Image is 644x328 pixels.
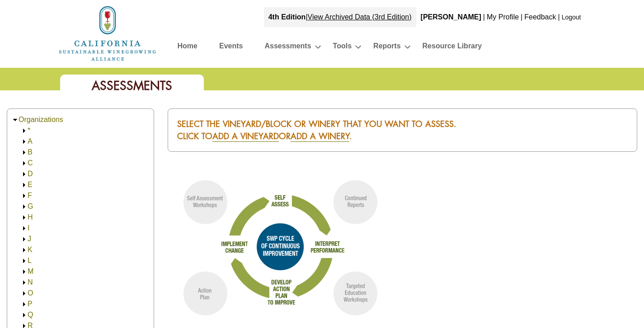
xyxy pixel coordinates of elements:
[19,116,63,123] a: Organizations
[524,13,556,21] a: Feedback
[21,192,28,199] img: Expand F
[21,268,28,275] img: Expand M
[28,137,33,145] a: A
[21,127,28,134] img: Expand *
[28,181,33,188] a: E
[21,203,28,210] img: Expand G
[21,290,28,297] img: Expand O
[177,118,456,142] span: Select the Vineyard/Block or Winery that you want to assess. Click to or .
[21,149,28,156] img: Expand B
[58,29,157,37] a: Home
[21,182,28,188] img: Expand E
[28,192,32,199] a: F
[21,171,28,178] img: Expand D
[21,258,28,264] img: Expand L
[21,236,28,243] img: Expand J
[423,40,482,56] a: Resource Library
[487,13,519,21] a: My Profile
[168,172,394,322] img: swp_cycle.png
[21,312,28,319] img: Expand Q
[21,301,28,308] img: Expand P
[268,13,306,21] strong: 4th Edition
[557,7,561,27] div: |
[28,289,33,297] a: O
[28,170,33,178] a: D
[58,5,157,62] img: logo_cswa2x.png
[21,160,28,167] img: Expand C
[21,225,28,232] img: Expand I
[308,13,412,21] a: View Archived Data (3rd Edition)
[28,311,33,319] a: Q
[28,202,33,210] a: G
[21,214,28,221] img: Expand H
[12,117,19,123] img: Collapse Organizations
[264,7,416,27] div: |
[28,235,31,243] a: J
[219,40,243,56] a: Events
[264,40,311,56] a: Assessments
[21,138,28,145] img: Expand A
[28,213,33,221] a: H
[28,148,33,156] a: B
[421,13,481,21] b: [PERSON_NAME]
[291,131,349,142] a: ADD a WINERY
[482,7,486,27] div: |
[28,300,33,308] a: P
[28,224,29,232] a: I
[21,247,28,253] img: Expand K
[520,7,523,27] div: |
[28,278,33,286] a: N
[21,279,28,286] img: Expand N
[28,246,33,253] a: K
[28,257,32,264] a: L
[28,267,33,275] a: M
[333,40,352,56] a: Tools
[28,159,33,167] a: C
[562,14,581,21] a: Logout
[178,40,197,56] a: Home
[212,131,279,142] a: ADD a VINEYARD
[373,40,400,56] a: Reports
[92,78,172,94] span: Assessments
